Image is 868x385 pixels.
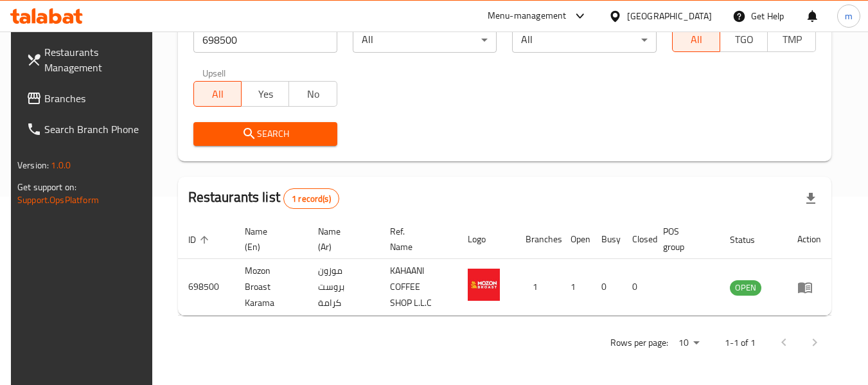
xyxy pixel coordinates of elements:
[730,280,761,296] div: OPEN
[610,335,668,351] p: Rows per page:
[725,30,763,49] span: TGO
[188,232,213,247] span: ID
[515,259,560,316] td: 1
[515,220,560,259] th: Branches
[672,26,720,52] button: All
[17,157,49,174] span: Version:
[720,26,768,52] button: TGO
[178,220,831,316] table: enhanced table
[730,232,772,247] span: Status
[44,91,146,106] span: Branches
[16,83,156,114] a: Branches
[44,44,146,75] span: Restaurants Management
[16,37,156,83] a: Restaurants Management
[767,26,815,52] button: TMP
[795,183,826,214] div: Export file
[193,81,242,107] button: All
[845,9,853,23] span: m
[318,224,364,255] span: Name (Ar)
[390,224,442,255] span: Ref. Name
[787,220,831,259] th: Action
[288,81,337,107] button: No
[193,27,337,53] input: Search for restaurant name or ID..
[247,85,284,103] span: Yes
[245,224,292,255] span: Name (En)
[199,85,236,103] span: All
[16,114,156,145] a: Search Branch Phone
[202,68,226,77] label: Upsell
[488,8,567,24] div: Menu-management
[17,192,99,208] a: Support.OpsPlatform
[380,259,457,316] td: KAHAANI COFFEE SHOP L.L.C
[17,179,76,195] span: Get support on:
[283,188,339,209] div: Total records count
[284,193,339,205] span: 1 record(s)
[353,27,497,53] div: All
[468,269,500,301] img: Mozon Broast Karama
[725,335,756,351] p: 1-1 of 1
[193,122,337,146] button: Search
[591,259,622,316] td: 0
[560,220,591,259] th: Open
[44,121,146,137] span: Search Branch Phone
[51,157,71,174] span: 1.0.0
[294,85,332,103] span: No
[560,259,591,316] td: 1
[188,188,339,209] h2: Restaurants list
[512,27,656,53] div: All
[730,280,761,295] span: OPEN
[457,220,515,259] th: Logo
[622,220,653,259] th: Closed
[241,81,289,107] button: Yes
[678,30,715,49] span: All
[591,220,622,259] th: Busy
[204,126,327,142] span: Search
[797,280,821,295] div: Menu
[235,259,308,316] td: Mozon Broast Karama
[308,259,380,316] td: موزون بروست كرامة
[178,259,235,316] td: 698500
[773,30,810,49] span: TMP
[622,259,653,316] td: 0
[663,224,704,255] span: POS group
[673,334,704,353] div: Rows per page:
[627,9,712,23] div: [GEOGRAPHIC_DATA]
